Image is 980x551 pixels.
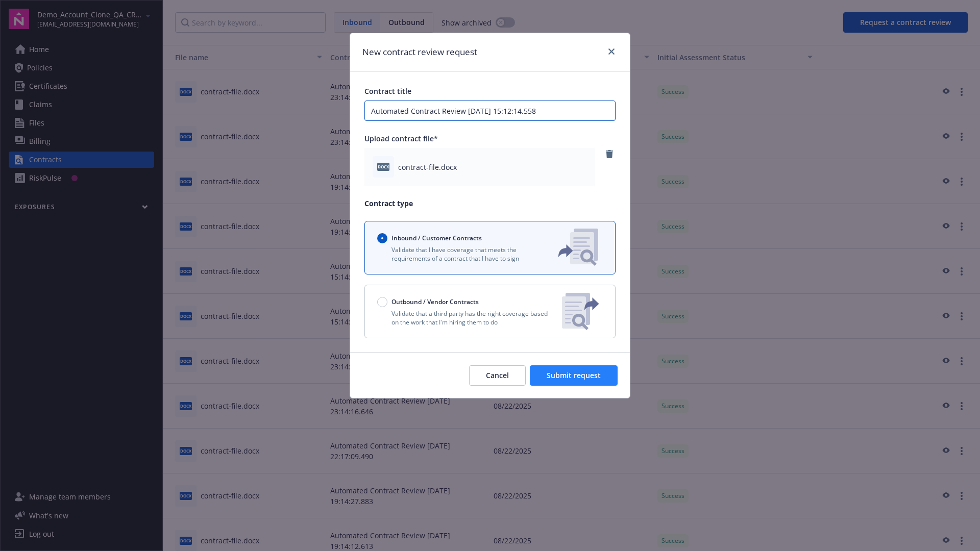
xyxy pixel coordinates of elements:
[530,365,618,386] button: Submit request
[364,134,438,143] span: Upload contract file*
[377,163,389,170] span: docx
[362,45,477,59] h1: New contract review request
[377,245,542,263] p: Validate that I have coverage that meets the requirements of a contract that I have to sign
[364,86,411,96] span: Contract title
[377,233,387,243] input: Inbound / Customer Contracts
[398,162,457,172] span: contract-file.docx
[603,148,616,160] a: remove
[377,309,554,327] p: Validate that a third party has the right coverage based on the work that I'm hiring them to do
[605,45,618,58] a: close
[377,297,387,307] input: Outbound / Vendor Contracts
[364,221,616,274] button: Inbound / Customer ContractsValidate that I have coverage that meets the requirements of a contra...
[391,297,479,306] span: Outbound / Vendor Contracts
[547,370,601,380] span: Submit request
[486,370,509,380] span: Cancel
[391,234,482,242] span: Inbound / Customer Contracts
[469,365,526,386] button: Cancel
[364,101,616,121] input: Enter a title for this contract
[364,285,616,338] button: Outbound / Vendor ContractsValidate that a third party has the right coverage based on the work t...
[364,198,616,209] p: Contract type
